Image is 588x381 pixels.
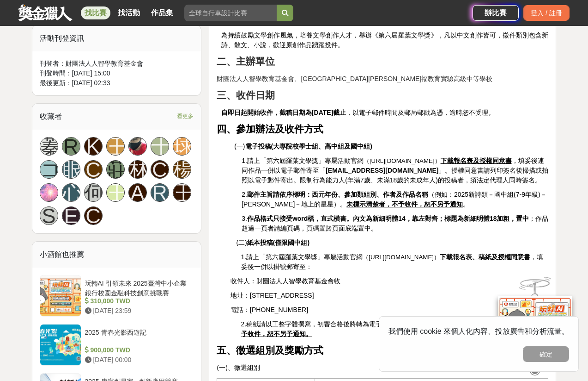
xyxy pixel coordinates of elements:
[85,355,190,365] div: [DATE] 00:00
[236,239,309,246] span: (二)
[62,137,80,156] a: R
[85,296,190,306] div: 310,000 TWD
[151,160,169,179] a: C
[40,69,194,78] div: 刊登時間： [DATE] 15:00
[81,6,110,19] a: 找比賽
[40,78,194,88] div: 最後更新： [DATE] 02:33
[40,275,194,317] a: 玩轉AI 引領未來 2025臺灣中小企業銀行校園金融科技創意挑戰賽 310,000 TWD [DATE] 23:59
[241,253,543,270] span: ，填妥後一併以掛號郵寄至：
[40,59,194,69] div: 刊登者： 財團法人人智學教育基金會
[388,327,569,335] span: 我們使用 cookie 來個人化內容、投放廣告和分析流量。
[173,160,191,179] a: 楊
[106,160,125,179] a: 莊
[85,328,190,345] div: 2025 青春光影西遊記
[221,31,549,49] span: 為持續鼓勵文學創作風氣，培養文學創作人才，舉辦《第六屆羅葉文學獎》，凡以中文創作皆可，徵件類別包含新詩、散文、小說，歡迎原創作品踴躍投件。
[173,183,191,202] a: 王
[32,25,201,51] div: 活動刊登資訊
[242,157,544,174] span: ，填妥後連同作品一併以電子郵件寄至「
[85,306,190,316] div: [DATE] 23:59
[84,183,103,202] a: 何
[242,191,546,208] span: 2. （例如：2025新詩類－國中組(7-9年級)－[PERSON_NAME]－地上的星星）。 。
[84,160,103,179] a: C
[242,157,364,164] span: 1.請上「第六屆羅葉文學獎」專屬活動官網
[217,74,548,84] p: 財團法人人智學教育基金會、[GEOGRAPHIC_DATA][PERSON_NAME]福教育實驗高級中等學校
[62,206,80,225] a: E
[363,254,440,261] span: （[URL][DOMAIN_NAME]）
[230,292,314,299] span: 地址：[STREET_ADDRESS]
[40,183,58,202] a: Avatar
[241,320,544,337] span: 2.稿紙請以工整字體撰寫，初審合格後將轉為電子檔以利後續決審評審作業，
[129,137,146,155] img: Avatar
[217,345,323,356] strong: 五、徵選組別及獎勵方式
[40,112,62,120] span: 收藏者
[62,183,80,202] a: 心
[364,157,441,164] span: （[URL][DOMAIN_NAME]）
[230,277,340,285] span: 收件人：財團法人人智學教育基金會收
[151,137,169,156] a: 十
[241,320,544,337] u: 如有字體不明無法判讀者，不予收件，恕不另予通知。
[128,183,147,202] a: A
[151,183,169,202] a: R
[523,5,570,21] div: 登入 / 註冊
[230,306,308,313] span: 電話：[PHONE_NUMBER]
[217,56,275,67] strong: 二、主辦單位
[247,239,309,246] strong: 紙本投稿(僅限國中組)
[177,111,194,121] span: 看更多
[106,183,125,202] a: 王
[62,160,80,179] a: 眼
[40,160,58,179] a: コ
[173,137,191,156] a: 球
[40,137,58,156] a: 蓁
[247,215,529,222] strong: 作品格式只接受word檔，直式橫書。內文為新細明體14，靠左對齊；標題為新細明體18加粗，置中
[40,184,58,201] img: Avatar
[106,137,125,156] a: 王
[241,253,363,261] span: 1.請上「第六屆羅葉文學獎」專屬活動官網
[441,157,512,164] u: 下載報名表及授權同意書
[242,215,548,232] span: 3. ；作品超過一頁者請編頁碼，頁碼置於頁面底端置中。
[473,5,519,21] a: 辦比賽
[85,345,190,355] div: 900,000 TWD
[217,90,275,101] strong: 三、收件日期
[440,253,530,261] u: 下載報名表、稿紙及授權同意書
[114,6,144,19] a: 找活動
[147,6,177,19] a: 作品集
[32,242,201,268] div: 小酒館也推薦
[217,124,323,135] strong: 四、參加辦法及收件方式
[326,167,438,174] a: [EMAIL_ADDRESS][DOMAIN_NAME]
[234,143,372,150] span: (一)
[84,206,103,225] a: C
[40,206,58,225] a: S
[523,346,569,362] button: 確定
[128,160,147,179] a: 林
[498,296,572,357] img: d2146d9a-e6f6-4337-9592-8cefde37ba6b.png
[128,137,147,156] a: Avatar
[242,167,548,184] span: 」。授權同意書請列印簽名後掃描或拍照以電子郵件寄出。限制行為能力人(年滿7歲、未滿18歲的未成年人)的投稿者，須法定代理人同時簽名。
[85,279,190,296] div: 玩轉AI 引領未來 2025臺灣中小企業銀行校園金融科技創意挑戰賽
[84,137,103,156] a: K
[40,324,194,366] a: 2025 青春光影西遊記 900,000 TWD [DATE] 00:00
[217,364,260,371] span: (一)、徵選組別
[184,5,277,21] input: 全球自行車設計比賽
